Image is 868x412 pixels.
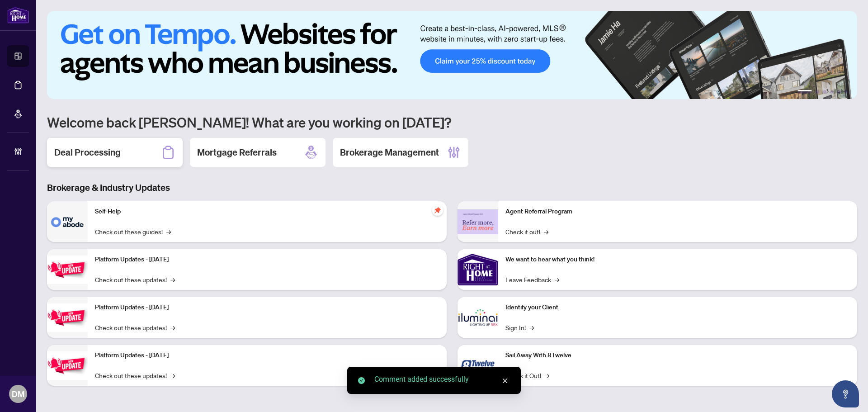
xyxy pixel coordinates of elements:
a: Check it out!→ [505,227,548,237]
span: → [544,227,548,237]
span: → [170,370,175,380]
span: check-circle [358,377,365,384]
a: Check out these updates!→ [95,275,175,284]
a: Sign In!→ [505,322,534,332]
button: 5 [837,90,841,94]
h2: Deal Processing [54,146,121,159]
span: DM [12,388,24,400]
p: We want to hear what you think! [505,255,850,265]
a: Check out these updates!→ [95,322,175,332]
a: Close [500,376,510,386]
img: Platform Updates - July 8, 2025 [47,303,88,332]
img: Platform Updates - July 21, 2025 [47,256,88,284]
span: → [555,275,559,284]
img: Platform Updates - June 23, 2025 [47,351,88,380]
h1: Welcome back [PERSON_NAME]! What are you working on [DATE]? [47,114,857,131]
button: 3 [823,90,826,94]
span: pushpin [432,205,443,216]
button: 2 [816,90,819,94]
button: 4 [830,90,834,94]
span: → [170,322,175,332]
button: 6 [844,90,848,94]
img: logo [7,7,29,24]
p: Platform Updates - [DATE] [95,303,439,313]
p: Self-Help [95,207,439,217]
span: close [502,378,508,384]
p: Platform Updates - [DATE] [95,350,439,360]
a: Check out these updates!→ [95,370,175,380]
img: Sail Away With 8Twelve [458,345,498,386]
img: We want to hear what you think! [458,249,498,290]
p: Sail Away With 8Twelve [505,350,850,360]
button: 1 [797,90,812,94]
img: Identify your Client [458,297,498,338]
a: Check out these guides!→ [95,227,171,237]
a: Check it Out!→ [505,370,549,380]
div: Comment added successfully [374,374,510,385]
img: Self-Help [47,201,88,242]
span: → [166,227,171,237]
img: Slide 0 [47,11,857,99]
h3: Brokerage & Industry Updates [47,181,857,194]
button: Open asap [832,380,859,407]
a: Leave Feedback→ [505,275,559,284]
h2: Brokerage Management [340,146,439,159]
p: Platform Updates - [DATE] [95,255,439,265]
span: → [529,322,534,332]
span: → [545,370,549,380]
span: → [170,275,175,284]
p: Agent Referral Program [505,207,850,217]
h2: Mortgage Referrals [197,146,277,159]
img: Agent Referral Program [458,209,498,234]
p: Identify your Client [505,303,850,313]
